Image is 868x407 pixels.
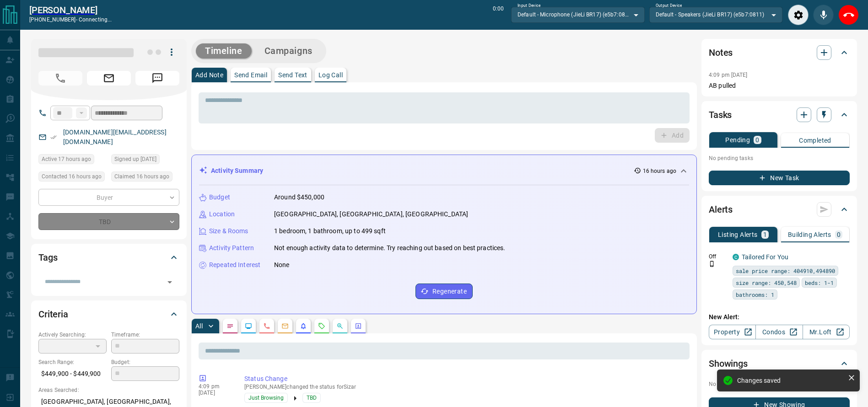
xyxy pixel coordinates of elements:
p: Not enough activity data to determine. Try reaching out based on best practices. [274,243,506,253]
h2: Criteria [38,307,68,321]
p: No pending tasks [709,151,850,165]
p: Completed [799,137,831,144]
svg: Lead Browsing Activity [245,322,252,330]
a: Condos [755,325,803,339]
span: Contacted 16 hours ago [42,172,102,181]
p: Pending [725,137,750,143]
label: Output Device [656,3,682,9]
p: AB pulled [709,81,850,91]
p: Log Call [318,72,343,78]
p: Budget [209,193,230,202]
button: Timeline [196,43,252,59]
p: Send Email [234,72,267,78]
p: 1 [763,231,767,238]
div: Activity Summary16 hours ago [199,162,689,179]
span: sale price range: 404910,494890 [736,266,835,275]
div: Tasks [709,104,850,126]
p: Off [709,252,727,261]
svg: Listing Alerts [300,322,307,330]
p: Activity Pattern [209,243,254,253]
a: [DOMAIN_NAME][EMAIL_ADDRESS][DOMAIN_NAME] [63,129,167,145]
p: All [195,323,203,329]
span: Call [38,71,82,86]
div: Sun Sep 14 2025 [38,171,107,184]
svg: Push Notification Only [709,261,715,267]
p: [GEOGRAPHIC_DATA], [GEOGRAPHIC_DATA], [GEOGRAPHIC_DATA] [274,209,468,219]
span: Message [135,71,179,86]
span: beds: 1-1 [805,278,834,287]
p: 0:00 [493,5,504,25]
div: Sun Sep 14 2025 [38,154,107,167]
button: New Task [709,171,850,185]
p: $449,900 - $449,900 [38,366,107,381]
p: [PHONE_NUMBER] - [29,16,112,24]
p: Size & Rooms [209,226,248,236]
p: Actively Searching: [38,331,107,339]
div: Mon Jun 26 2023 [111,154,179,167]
p: 4:09 pm [DATE] [709,72,748,78]
button: Open [163,276,176,289]
p: 0 [837,231,841,238]
p: Around $450,000 [274,193,324,202]
div: Criteria [38,303,179,325]
span: Claimed 16 hours ago [114,172,169,181]
h2: Notes [709,45,733,60]
div: Audio Settings [788,5,809,25]
p: None [274,260,290,270]
span: Just Browsing [248,393,284,402]
span: size range: 450,548 [736,278,797,287]
p: No showings booked [709,380,850,388]
p: Location [209,209,235,219]
p: Search Range: [38,358,107,366]
div: TBD [38,213,179,230]
div: Changes saved [737,377,844,384]
span: connecting... [79,16,112,23]
a: [PERSON_NAME] [29,5,112,16]
p: 16 hours ago [643,167,676,175]
label: Input Device [518,3,541,9]
div: Buyer [38,189,179,206]
a: Tailored For You [742,253,788,261]
div: Sun Sep 14 2025 [111,171,179,184]
span: TBD [307,393,317,402]
p: Timeframe: [111,331,179,339]
svg: Email Verified [50,134,57,140]
a: Property [709,325,756,339]
svg: Notes [226,322,234,330]
p: Repeated Interest [209,260,260,270]
p: [PERSON_NAME] changed the status for Sizar [244,384,686,390]
div: Tags [38,246,179,268]
div: Showings [709,353,850,375]
svg: Requests [318,322,325,330]
p: New Alert: [709,312,850,322]
div: Notes [709,42,850,64]
h2: Showings [709,356,748,371]
p: 4:09 pm [199,383,231,390]
p: [DATE] [199,390,231,396]
button: Campaigns [255,43,322,59]
p: Send Text [278,72,307,78]
p: Add Note [195,72,223,78]
p: Budget: [111,358,179,366]
div: condos.ca [733,254,739,260]
p: 0 [755,137,759,143]
span: bathrooms: 1 [736,290,774,299]
p: Status Change [244,374,686,384]
div: Mute [813,5,834,25]
svg: Agent Actions [355,322,362,330]
h2: Tags [38,250,57,265]
h2: Tasks [709,107,732,122]
div: Alerts [709,198,850,220]
button: Regenerate [415,284,473,299]
p: 1 bedroom, 1 bathroom, up to 499 sqft [274,226,386,236]
span: Active 17 hours ago [42,155,91,164]
svg: Opportunities [336,322,344,330]
svg: Calls [263,322,270,330]
div: Default - Speakers (JieLi BR17) (e5b7:0811) [649,7,782,22]
a: Mr.Loft [803,325,850,339]
div: Default - Microphone (JieLi BR17) (e5b7:0811) [511,7,644,22]
svg: Emails [281,322,289,330]
div: End Call [838,5,859,25]
p: Areas Searched: [38,386,179,394]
